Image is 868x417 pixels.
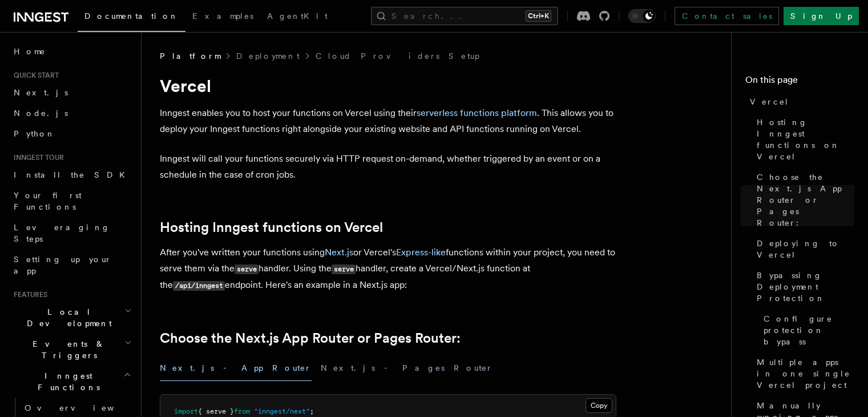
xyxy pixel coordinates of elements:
a: Configure protection bypass [759,308,854,352]
span: Events & Triggers [9,338,124,361]
a: Documentation [78,3,185,32]
span: AgentKit [267,11,328,21]
kbd: Ctrl+K [526,10,551,22]
a: AgentKit [260,3,334,31]
span: Leveraging Steps [14,223,110,243]
button: Toggle dark mode [628,9,656,23]
span: Your first Functions [14,191,82,211]
span: Overview [25,403,142,412]
span: Inngest Functions [9,370,123,393]
span: Inngest tour [9,153,64,162]
a: Cloud Providers Setup [316,50,479,62]
button: Copy [586,398,612,413]
a: Your first Functions [9,185,134,217]
p: Inngest enables you to host your functions on Vercel using their . This allows you to deploy your... [160,105,616,137]
button: Next.js - App Router [160,355,312,381]
p: Inngest will call your functions securely via HTTP request on-demand, whether triggered by an eve... [160,151,616,183]
a: Hosting Inngest functions on Vercel [752,112,854,167]
span: Choose the Next.js App Router or Pages Router: [757,171,854,228]
code: serve [332,264,356,274]
a: Vercel [745,91,854,112]
a: Examples [185,3,260,31]
a: Multiple apps in one single Vercel project [752,352,854,395]
span: Setting up your app [14,255,112,275]
a: Setting up your app [9,249,134,281]
button: Search...Ctrl+K [371,7,558,25]
a: serverless functions platform [417,107,537,118]
a: Hosting Inngest functions on Vercel [160,219,383,235]
code: /api/inngest [173,281,225,291]
a: Next.js [9,82,134,103]
span: "inngest/next" [254,407,310,415]
button: Local Development [9,302,134,334]
p: After you've written your functions using or Vercel's functions within your project, you need to ... [160,244,616,294]
a: Express-like [396,247,446,258]
span: Bypassing Deployment Protection [757,270,854,304]
span: { serve } [198,407,234,415]
span: Hosting Inngest functions on Vercel [757,117,854,162]
a: Leveraging Steps [9,217,134,249]
span: Documentation [84,11,179,21]
a: Sign Up [784,7,859,25]
button: Next.js - Pages Router [321,355,493,381]
a: Contact sales [675,7,779,25]
a: Home [9,41,134,62]
button: Events & Triggers [9,334,134,366]
span: Next.js [14,88,68,97]
span: Platform [160,50,220,62]
a: Bypassing Deployment Protection [752,265,854,308]
span: Quick start [9,71,59,80]
span: Vercel [750,96,789,107]
span: Features [9,290,47,299]
span: Deploying to Vercel [757,238,854,260]
a: Deployment [236,50,300,62]
span: import [174,407,198,415]
span: from [234,407,250,415]
a: Choose the Next.js App Router or Pages Router: [160,330,461,346]
code: serve [235,264,259,274]
span: Examples [192,11,253,21]
a: Choose the Next.js App Router or Pages Router: [752,167,854,233]
a: Install the SDK [9,165,134,185]
span: ; [310,407,314,415]
a: Next.js [325,247,353,258]
span: Install the SDK [14,170,132,179]
button: Inngest Functions [9,366,134,398]
a: Deploying to Vercel [752,233,854,265]
span: Configure protection bypass [764,313,854,347]
span: Home [14,46,46,57]
h1: Vercel [160,75,616,96]
a: Node.js [9,103,134,123]
span: Multiple apps in one single Vercel project [757,356,854,391]
h4: On this page [745,73,854,91]
a: Python [9,123,134,144]
span: Node.js [14,109,68,118]
span: Local Development [9,306,124,329]
span: Python [14,129,55,138]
